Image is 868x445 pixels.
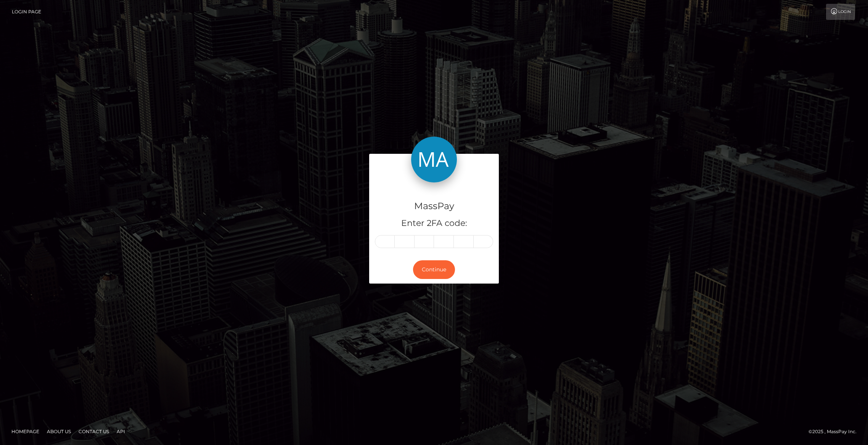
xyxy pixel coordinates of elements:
a: Login [826,4,855,20]
a: API [114,426,128,437]
h4: MassPay [375,200,493,213]
a: Homepage [8,426,42,437]
div: © 2025 , MassPay Inc. [809,427,862,436]
h5: Enter 2FA code: [375,218,493,229]
img: MassPay [411,137,457,182]
a: About Us [44,426,74,437]
a: Contact Us [76,426,112,437]
a: Login Page [12,4,41,20]
button: Continue [413,260,455,279]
